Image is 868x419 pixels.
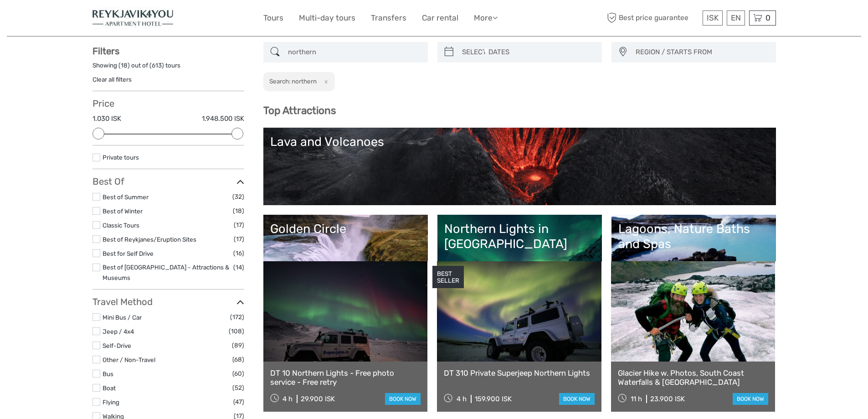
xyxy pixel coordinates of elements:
a: Bus [103,370,113,378]
span: 4 h [282,395,293,403]
a: Multi-day tours [299,11,355,25]
a: Golden Circle [270,222,421,285]
div: Showing ( ) out of ( ) tours [92,61,244,75]
h3: Travel Method [92,296,244,307]
span: (16) [233,248,244,259]
div: Golden Circle [270,222,421,236]
a: Car rental [422,11,458,25]
span: 0 [764,13,772,22]
a: Clear all filters [92,76,132,83]
a: Private tours [103,154,139,161]
div: EN [727,10,745,26]
a: Best for Self Drive [103,250,154,257]
span: (89) [232,340,244,351]
a: Best of Reykjanes/Eruption Sites [103,236,196,243]
span: (68) [232,354,244,365]
span: (60) [232,368,244,379]
div: 23.900 ISK [650,395,685,403]
div: Northern Lights in [GEOGRAPHIC_DATA] [444,222,595,251]
span: (17) [234,220,244,230]
a: Tours [263,11,283,25]
a: DT 310 Private Superjeep Northern Lights [444,368,595,378]
a: Jeep / 4x4 [103,328,134,335]
a: book now [733,393,768,405]
span: (47) [233,397,244,407]
a: Best of [GEOGRAPHIC_DATA] - Attractions & Museums [103,264,229,281]
div: Lagoons, Nature Baths and Spas [618,222,769,251]
a: Glacier Hike w. Photos, South Coast Waterfalls & [GEOGRAPHIC_DATA] [618,368,769,387]
span: (52) [232,383,244,393]
span: ISK [707,13,719,22]
button: x [318,77,330,86]
h3: Price [92,98,244,109]
a: Self-Drive [103,342,131,349]
a: Mini Bus / Car [103,314,142,321]
span: 11 h [631,395,642,403]
a: Transfers [371,11,406,25]
button: REGION / STARTS FROM [632,45,771,60]
a: Lava and Volcanoes [270,134,769,198]
input: SELECT DATES [458,44,597,60]
span: 4 h [457,395,467,403]
span: (17) [234,234,244,244]
a: DT 10 Northern Lights - Free photo service - Free retry [270,368,421,387]
a: Flying [103,398,119,406]
a: book now [559,393,595,405]
a: Boat [103,384,116,392]
b: Top Attractions [263,104,336,117]
div: BEST SELLER [432,266,464,289]
a: Lagoons, Nature Baths and Spas [618,222,769,285]
label: 1.948.500 ISK [202,114,244,124]
a: Best of Summer [103,193,149,201]
a: Classic Tours [103,222,139,229]
div: 29.900 ISK [301,395,335,403]
a: More [474,11,498,25]
p: We're away right now. Please check back later! [13,16,103,23]
button: Open LiveChat chat widget [105,14,116,25]
label: 1.030 ISK [92,114,121,124]
a: book now [385,393,421,405]
span: (14) [233,262,244,273]
a: Other / Non-Travel [103,356,155,363]
a: Northern Lights in [GEOGRAPHIC_DATA] [444,222,595,285]
span: (172) [230,312,244,322]
div: 159.900 ISK [475,395,512,403]
span: (18) [233,206,244,216]
label: 613 [152,61,162,70]
input: SEARCH [284,44,423,60]
a: Best of Winter [103,207,143,215]
h3: Best Of [92,176,244,187]
span: Best price guarantee [605,10,700,26]
label: 18 [121,61,128,70]
img: 6-361f32cd-14e7-48eb-9e68-625e5797bc9e_logo_small.jpg [92,7,173,29]
span: (108) [229,326,244,336]
h2: Search: northern [269,78,317,85]
span: (32) [232,191,244,202]
strong: Filters [92,46,119,57]
div: Lava and Volcanoes [270,134,769,149]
